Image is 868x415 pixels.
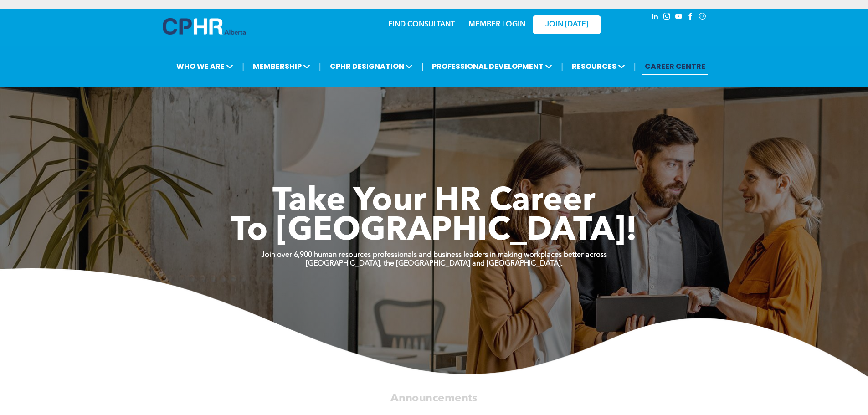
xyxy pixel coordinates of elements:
a: facebook [686,11,696,24]
li: | [561,57,563,76]
strong: [GEOGRAPHIC_DATA], the [GEOGRAPHIC_DATA] and [GEOGRAPHIC_DATA]. [306,260,563,267]
span: Announcements [390,393,477,404]
li: | [634,57,636,76]
strong: Join over 6,900 human resources professionals and business leaders in making workplaces better ac... [261,251,607,259]
a: CAREER CENTRE [642,58,708,75]
a: Social network [698,11,708,24]
span: JOIN [DATE] [545,20,588,29]
li: | [319,57,321,76]
img: A blue and white logo for cp alberta [163,18,246,35]
span: RESOURCES [569,58,628,75]
a: FIND CONSULTANT [388,21,455,28]
span: WHO WE ARE [174,58,236,75]
a: instagram [662,11,672,24]
a: JOIN [DATE] [533,15,601,34]
a: MEMBER LOGIN [468,21,525,28]
span: MEMBERSHIP [250,58,313,75]
li: | [242,57,244,76]
a: linkedin [650,11,660,24]
a: youtube [674,11,684,24]
span: PROFESSIONAL DEVELOPMENT [429,58,555,75]
span: CPHR DESIGNATION [327,58,416,75]
span: To [GEOGRAPHIC_DATA]! [231,215,637,248]
li: | [421,57,424,76]
span: Take Your HR Career [272,185,596,218]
